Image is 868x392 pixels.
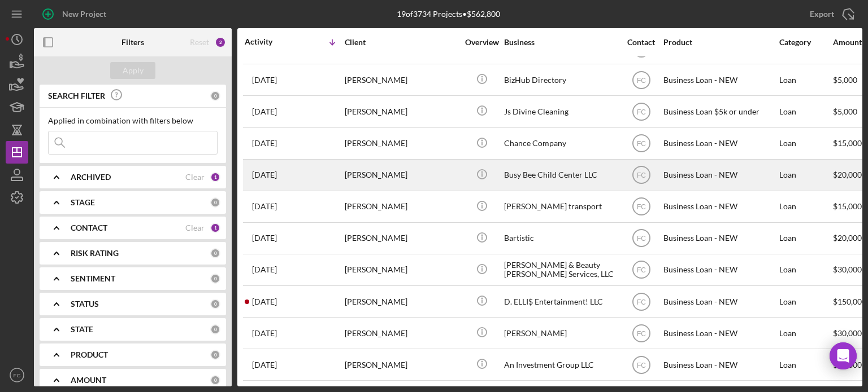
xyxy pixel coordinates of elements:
[71,376,106,385] b: AMOUNT
[185,223,205,232] div: Clear
[71,249,119,258] b: RISK RATING
[779,192,832,222] div: Loan
[210,350,220,360] div: 0
[504,65,617,95] div: BizHub Directory
[637,171,646,179] text: FC
[71,223,107,232] b: CONTACT
[210,248,220,258] div: 0
[71,198,95,207] b: STAGE
[345,160,458,190] div: [PERSON_NAME]
[663,287,776,316] div: Business Loan - NEW
[345,350,458,380] div: [PERSON_NAME]
[252,76,277,85] time: 2025-08-14 18:51
[779,65,832,95] div: Loan
[637,108,646,116] text: FC
[252,139,277,148] time: 2025-08-10 13:51
[71,299,99,309] b: STATUS
[14,372,21,378] text: FC
[663,255,776,285] div: Business Loan - NEW
[504,160,617,190] div: Busy Bee Child Center LLC
[663,129,776,158] div: Business Loan - NEW
[779,223,832,253] div: Loan
[504,287,617,316] div: D. ELLI$ Entertainment! LLC
[504,96,617,126] div: Js Divine Cleaning
[71,274,115,283] b: SENTIMENT
[215,37,226,48] div: 2
[210,172,220,182] div: 1
[6,364,28,386] button: FC
[252,297,277,306] time: 2025-07-27 18:13
[810,3,834,25] div: Export
[252,234,277,243] time: 2025-07-29 04:19
[504,129,617,158] div: Chance Company
[663,65,776,95] div: Business Loan - NEW
[461,38,503,47] div: Overview
[252,360,277,369] time: 2025-05-01 18:59
[637,140,646,148] text: FC
[252,265,277,274] time: 2025-07-28 18:32
[663,96,776,126] div: Business Loan $5k or under
[779,318,832,348] div: Loan
[210,299,220,309] div: 0
[620,38,662,47] div: Contact
[779,96,832,126] div: Loan
[210,324,220,334] div: 0
[345,318,458,348] div: [PERSON_NAME]
[637,76,646,84] text: FC
[71,173,111,182] b: ARCHIVED
[71,325,93,334] b: STATE
[210,274,220,284] div: 0
[345,96,458,126] div: [PERSON_NAME]
[798,3,862,25] button: Export
[637,298,646,306] text: FC
[637,235,646,243] text: FC
[110,62,155,79] button: Apply
[779,129,832,158] div: Loan
[637,361,646,369] text: FC
[345,287,458,316] div: [PERSON_NAME]
[345,129,458,158] div: [PERSON_NAME]
[252,170,277,179] time: 2025-08-04 15:10
[48,116,218,125] div: Applied in combination with filters below
[504,318,617,348] div: [PERSON_NAME]
[637,329,646,337] text: FC
[210,91,220,101] div: 0
[345,192,458,222] div: [PERSON_NAME]
[637,266,646,274] text: FC
[663,38,776,47] div: Product
[345,223,458,253] div: [PERSON_NAME]
[504,255,617,285] div: [PERSON_NAME] & Beauty [PERSON_NAME] Services, LLC
[252,202,277,211] time: 2025-07-29 15:09
[123,62,144,79] div: Apply
[62,3,106,25] div: New Project
[504,38,617,47] div: Business
[663,192,776,222] div: Business Loan - NEW
[779,350,832,380] div: Loan
[830,342,857,369] div: Open Intercom Messenger
[48,91,105,100] b: SEARCH FILTER
[245,37,294,46] div: Activity
[210,197,220,208] div: 0
[663,318,776,348] div: Business Loan - NEW
[345,255,458,285] div: [PERSON_NAME]
[663,223,776,253] div: Business Loan - NEW
[504,223,617,253] div: Bartistic
[190,38,209,47] div: Reset
[210,223,220,233] div: 1
[71,350,108,359] b: PRODUCT
[779,287,832,316] div: Loan
[345,38,458,47] div: Client
[210,375,220,385] div: 0
[637,203,646,211] text: FC
[779,38,832,47] div: Category
[252,107,277,116] time: 2025-08-12 16:31
[345,65,458,95] div: [PERSON_NAME]
[34,3,118,25] button: New Project
[779,255,832,285] div: Loan
[185,173,205,182] div: Clear
[397,10,500,19] div: 19 of 3734 Projects • $562,800
[663,350,776,380] div: Business Loan - NEW
[252,329,277,338] time: 2025-07-14 16:07
[504,192,617,222] div: [PERSON_NAME] transport
[121,38,144,47] b: Filters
